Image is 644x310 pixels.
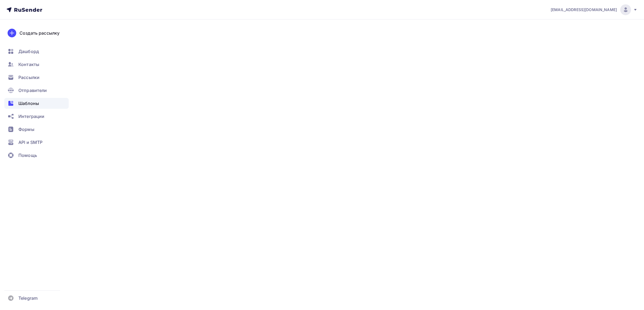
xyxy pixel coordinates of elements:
span: API и SMTP [18,139,42,146]
a: Формы [4,124,69,135]
a: Контакты [4,59,69,70]
span: [EMAIL_ADDRESS][DOMAIN_NAME] [551,7,617,12]
div: Создать рассылку [19,30,60,36]
span: Отправители [18,87,47,94]
a: Рассылки [4,72,69,83]
span: Telegram [18,295,38,301]
span: Дашборд [18,48,39,55]
span: Помощь [18,152,37,159]
a: Шаблоны [4,98,69,109]
a: Отправители [4,85,69,96]
a: [EMAIL_ADDRESS][DOMAIN_NAME] [551,4,638,15]
span: Шаблоны [18,100,39,107]
span: Контакты [18,61,39,68]
a: Дашборд [4,46,69,57]
span: Рассылки [18,74,39,81]
span: Интеграции [18,113,44,120]
span: Формы [18,126,34,133]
